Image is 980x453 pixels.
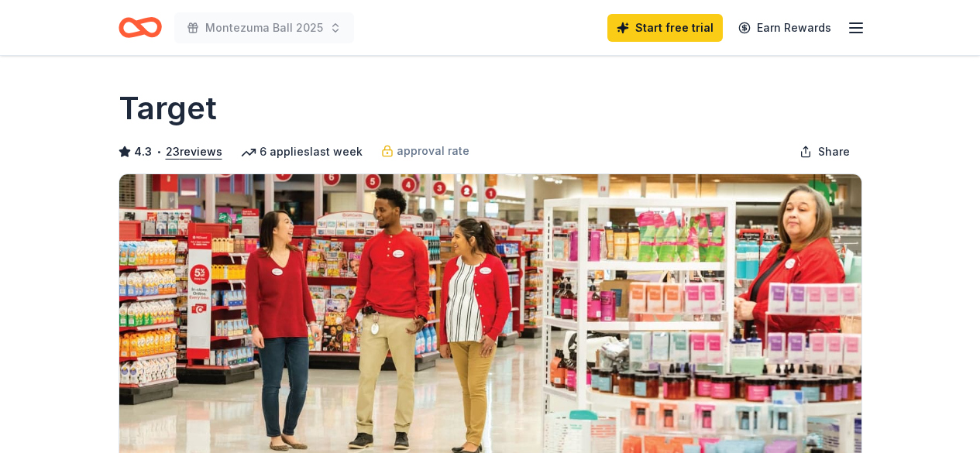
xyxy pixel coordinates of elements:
[134,142,152,161] span: 4.3
[119,87,217,130] h1: Target
[166,142,222,161] button: 23reviews
[787,136,862,167] button: Share
[729,14,841,42] a: Earn Rewards
[205,19,323,37] span: Montezuma Ball 2025
[607,14,723,42] a: Start free trial
[381,142,469,160] a: approval rate
[119,9,162,46] a: Home
[818,142,850,161] span: Share
[174,12,354,43] button: Montezuma Ball 2025
[397,142,469,160] span: approval rate
[241,142,363,161] div: 6 applies last week
[156,146,161,158] span: •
